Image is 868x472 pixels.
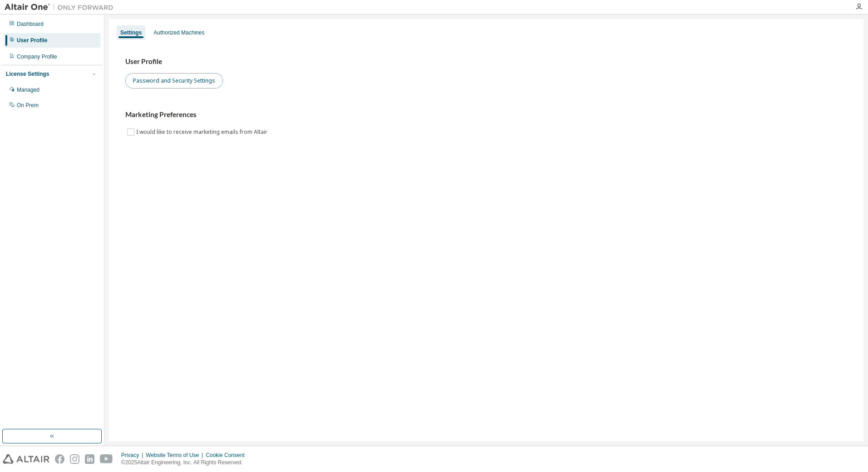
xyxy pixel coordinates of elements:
[121,452,146,459] div: Privacy
[100,454,113,464] img: youtube.svg
[153,29,204,36] div: Authorized Machines
[206,452,250,459] div: Cookie Consent
[125,57,847,66] h3: User Profile
[136,127,269,138] label: I would like to receive marketing emails from Altair
[17,53,57,60] div: Company Profile
[125,73,223,88] button: Password and Security Settings
[55,454,64,464] img: facebook.svg
[6,70,49,78] div: License Settings
[120,29,142,36] div: Settings
[5,3,118,12] img: Altair One
[17,20,44,28] div: Dashboard
[70,454,79,464] img: instagram.svg
[121,459,250,467] p: © 2025 Altair Engineering, Inc. All Rights Reserved.
[3,454,49,464] img: altair_logo.svg
[85,454,94,464] img: linkedin.svg
[17,86,39,93] div: Managed
[125,110,847,119] h3: Marketing Preferences
[17,37,47,44] div: User Profile
[17,102,39,109] div: On Prem
[146,452,206,459] div: Website Terms of Use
